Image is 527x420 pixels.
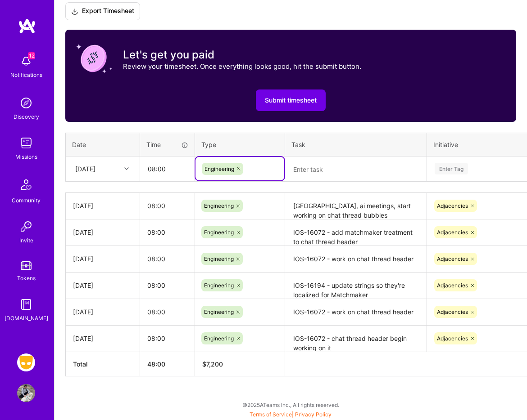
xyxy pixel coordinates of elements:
img: Community [15,174,37,196]
textarea: [GEOGRAPHIC_DATA], ai meetings, start working on chat thread bubbles [286,194,426,219]
div: Tokens [17,273,36,283]
span: Engineering [204,165,234,172]
span: Adjacencies [437,282,468,289]
span: | [250,411,332,418]
span: Engineering [204,335,234,342]
textarea: IOS-16194 - update strings so they're localized for Matchmaker [286,273,426,298]
th: Task [285,133,427,156]
img: coin [76,40,112,76]
span: Adjacencies [437,229,468,236]
div: [DATE] [75,164,95,174]
img: guide book [17,295,35,313]
div: [DATE] [73,307,132,317]
i: icon Chevron [124,166,129,171]
input: HH:MM [140,273,195,297]
a: Privacy Policy [295,411,332,418]
img: User Avatar [17,384,35,402]
button: Export Timesheet [65,2,140,20]
div: Notifications [10,70,42,80]
img: Invite [17,218,35,236]
input: HH:MM [140,247,195,271]
div: Enter Tag [435,162,468,176]
span: Adjacencies [437,335,468,342]
div: Community [12,196,41,205]
span: $ 7,200 [202,360,223,368]
span: Adjacencies [437,202,468,209]
input: HH:MM [141,157,194,181]
img: teamwork [17,134,35,152]
span: Adjacencies [437,255,468,262]
span: Engineering [204,229,234,236]
h3: Let's get you paid [123,48,361,62]
input: HH:MM [140,300,195,324]
p: Review your timesheet. Once everything looks good, hit the submit button. [123,62,361,71]
button: Submit timesheet [256,89,326,111]
input: HH:MM [140,194,195,218]
div: [DATE] [73,281,132,290]
div: [DATE] [73,334,132,343]
div: [DOMAIN_NAME] [5,313,48,323]
a: Terms of Service [250,411,292,418]
textarea: IOS-16072 - chat thread header begin working on it [286,326,426,351]
textarea: IOS-16072 - work on chat thread header [286,247,426,272]
a: Grindr: Mobile + BE + Cloud [15,353,37,371]
span: Engineering [204,255,234,262]
div: [DATE] [73,201,132,210]
span: Engineering [204,308,234,315]
th: Total [66,352,140,376]
img: Grindr: Mobile + BE + Cloud [17,353,35,371]
i: icon Download [71,7,78,16]
span: Engineering [204,202,234,209]
th: Date [66,133,140,156]
img: discovery [17,94,35,112]
a: User Avatar [15,384,37,402]
textarea: IOS-16072 - add matchmaker treatment to chat thread header [286,220,426,245]
span: 12 [28,52,35,59]
input: HH:MM [140,326,195,350]
th: 48:00 [140,352,195,376]
div: Invite [19,236,33,245]
textarea: IOS-16072 - work on chat thread header [286,300,426,325]
img: logo [18,18,36,34]
div: [DATE] [73,254,132,264]
img: bell [17,52,35,70]
div: Discovery [14,112,39,121]
div: Missions [15,152,37,161]
span: Submit timesheet [265,96,317,105]
img: tokens [21,261,32,270]
span: Adjacencies [437,308,468,315]
input: HH:MM [140,220,195,244]
div: © 2025 ATeams Inc., All rights reserved. [54,393,527,416]
span: Engineering [204,282,234,289]
div: [DATE] [73,228,132,237]
div: Time [146,140,188,149]
th: Type [195,133,285,156]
